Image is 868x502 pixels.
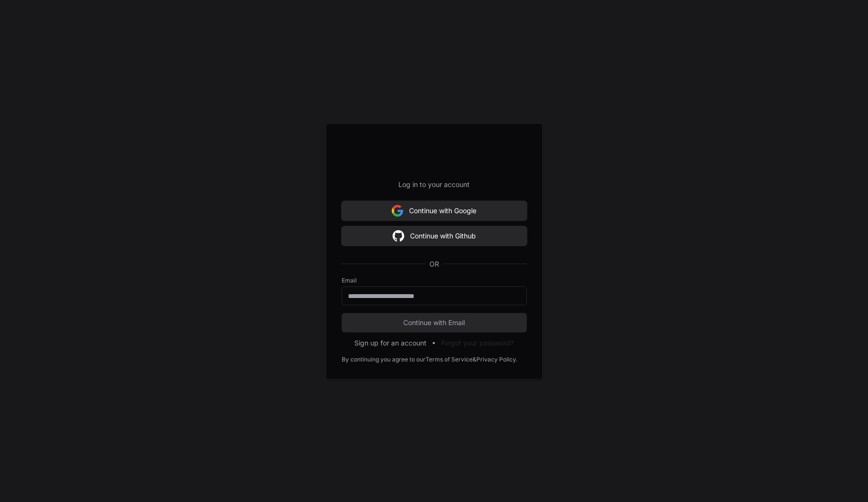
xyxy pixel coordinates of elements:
span: OR [426,259,443,269]
span: Continue with Email [342,318,527,328]
button: Sign up for an account [354,338,426,348]
img: Sign in with google [393,226,404,246]
label: Email [342,277,527,284]
button: Continue with Github [342,226,527,246]
img: Sign in with google [392,201,403,220]
p: Log in to your account [342,180,527,189]
div: & [473,356,476,363]
button: Continue with Email [342,313,527,332]
a: Privacy Policy. [476,356,517,363]
a: Terms of Service [426,356,473,363]
button: Forgot your password? [441,338,514,348]
button: Continue with Google [342,201,527,220]
div: By continuing you agree to our [342,356,426,363]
